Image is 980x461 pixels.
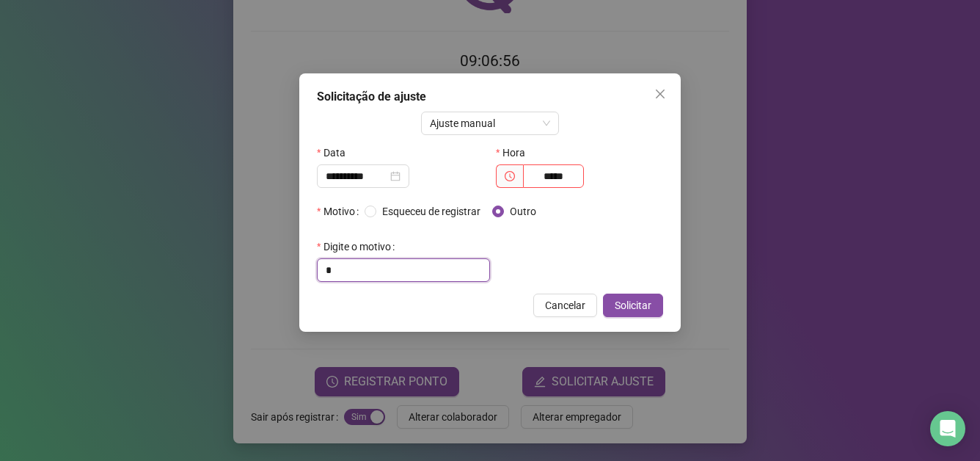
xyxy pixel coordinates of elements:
[603,294,663,317] button: Solicitar
[496,141,535,164] label: Hora
[317,88,663,106] div: Solicitação de ajuste
[533,294,597,317] button: Cancelar
[376,203,486,219] span: Esqueceu de registrar
[930,411,965,446] div: Open Intercom Messenger
[430,112,551,134] span: Ajuste manual
[317,141,355,164] label: Data
[648,82,672,106] button: Close
[504,203,542,219] span: Outro
[317,200,365,223] label: Motivo
[505,171,515,181] span: clock-circle
[654,88,666,100] span: close
[317,235,401,258] label: Digite o motivo
[615,297,651,313] span: Solicitar
[545,297,585,313] span: Cancelar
